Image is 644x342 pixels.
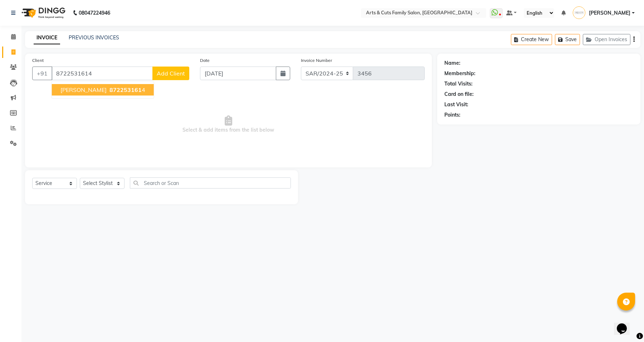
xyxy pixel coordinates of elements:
button: Open Invoices [583,34,630,45]
input: Search or Scan [130,177,291,189]
div: Points: [444,111,460,119]
b: 08047224946 [79,3,110,23]
span: 872253161 [109,86,142,93]
ngb-highlight: 4 [108,86,145,93]
input: Search by Name/Mobile/Email/Code [52,67,153,80]
span: Add Client [157,70,185,77]
button: +91 [32,67,52,80]
label: Date [200,57,210,64]
div: Last Visit: [444,101,468,108]
span: Select & add items from the list below [32,89,425,160]
img: logo [18,3,67,23]
span: [PERSON_NAME] [60,86,107,93]
label: Client [32,57,44,64]
img: RACHANA [573,6,585,19]
div: Total Visits: [444,80,473,88]
span: [PERSON_NAME] [589,9,630,17]
div: Name: [444,59,460,67]
label: Invoice Number [301,57,332,64]
div: Card on file: [444,91,474,98]
button: Save [555,34,580,45]
iframe: chat widget [614,313,637,335]
a: PREVIOUS INVOICES [69,34,119,41]
button: Add Client [152,67,189,80]
button: Create New [511,34,552,45]
div: Membership: [444,70,475,77]
a: INVOICE [34,31,60,44]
